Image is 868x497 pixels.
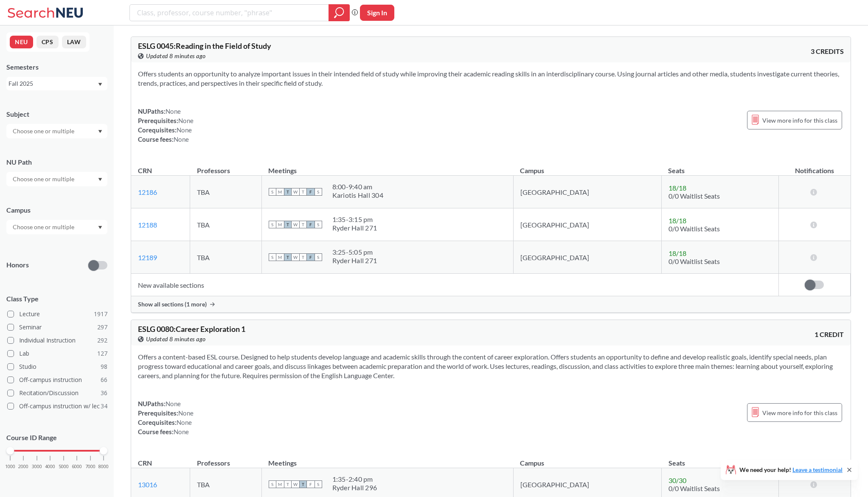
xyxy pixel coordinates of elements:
[778,157,850,176] th: Notifications
[299,221,307,228] span: T
[762,115,837,126] span: View more info for this class
[6,124,107,138] div: Dropdown arrow
[101,402,107,411] span: 34
[269,480,276,488] span: S
[513,176,661,208] td: [GEOGRAPHIC_DATA]
[292,221,299,228] span: W
[269,188,276,196] span: S
[292,480,299,488] span: W
[101,388,107,398] span: 36
[178,117,194,124] span: None
[136,6,323,20] input: Class, professor, course number, "phrase"
[8,222,80,232] input: Choose one or multiple
[6,110,107,119] div: Subject
[6,157,107,167] div: NU Path
[7,335,107,346] label: Individual Instruction
[101,375,107,385] span: 66
[138,300,207,308] span: Show all sections (1 more)
[190,176,261,208] td: TBA
[131,274,778,296] td: New available sections
[131,296,851,312] div: Show all sections (1 more)
[7,387,107,399] label: Recitation/Discussion
[669,225,720,233] span: 0/0 Waitlist Seats
[284,221,292,228] span: T
[97,349,107,358] span: 127
[7,322,107,333] label: Seminar
[98,178,102,181] svg: Dropdown arrow
[138,221,157,229] a: 12188
[174,428,189,435] span: None
[6,205,107,215] div: Campus
[334,7,344,19] svg: magnifying glass
[7,348,107,359] label: Lab
[94,309,107,319] span: 1917
[269,253,276,261] span: S
[45,464,55,469] span: 4000
[792,466,843,473] a: Leave a testimonial
[332,248,377,256] div: 3:25 - 5:05 pm
[5,464,15,469] span: 1000
[174,135,189,143] span: None
[18,464,28,469] span: 2000
[662,450,779,468] th: Seats
[138,107,194,144] div: NUPaths: Prerequisites: Corequisites: Course fees:
[138,399,194,436] div: NUPaths: Prerequisites: Corequisites: Course fees:
[513,157,661,176] th: Campus
[6,433,107,443] p: Course ID Range
[332,483,377,492] div: Ryder Hall 296
[299,480,307,488] span: T
[315,221,322,228] span: S
[146,334,206,344] span: Updated 8 minutes ago
[72,464,82,469] span: 6000
[190,208,261,241] td: TBA
[7,401,107,412] label: Off-campus instruction w/ lec
[762,407,837,418] span: View more info for this class
[32,464,42,469] span: 3000
[6,172,107,186] div: Dropdown arrow
[811,47,844,56] span: 3 CREDITS
[98,83,102,86] svg: Dropdown arrow
[315,480,322,488] span: S
[292,253,299,261] span: W
[177,126,192,134] span: None
[6,260,29,270] p: Honors
[332,215,377,224] div: 1:35 - 3:15 pm
[332,224,377,232] div: Ryder Hall 271
[6,77,107,90] div: Fall 2025Dropdown arrow
[6,294,107,303] span: Class Type
[315,253,322,261] span: S
[190,157,261,176] th: Professors
[669,184,686,192] span: 18 / 18
[284,253,292,261] span: T
[6,62,107,72] div: Semesters
[146,51,206,61] span: Updated 8 minutes ago
[329,4,350,21] div: magnifying glass
[669,257,720,265] span: 0/0 Waitlist Seats
[276,188,284,196] span: M
[661,157,778,176] th: Seats
[315,188,322,196] span: S
[307,188,315,196] span: F
[138,166,152,175] div: CRN
[10,36,33,48] button: NEU
[138,69,844,88] section: Offers students an opportunity to analyze important issues in their intended field of study while...
[177,418,192,426] span: None
[8,126,80,136] input: Choose one or multiple
[307,221,315,228] span: F
[190,241,261,274] td: TBA
[669,249,686,257] span: 18 / 18
[7,374,107,385] label: Off-campus instruction
[669,192,720,200] span: 0/0 Waitlist Seats
[101,362,107,371] span: 98
[7,361,107,372] label: Studio
[138,41,271,51] span: ESLG 0045 : Reading in the Field of Study
[739,467,843,473] span: We need your help!
[269,221,276,228] span: S
[85,464,96,469] span: 7000
[98,130,102,133] svg: Dropdown arrow
[669,476,686,484] span: 30 / 30
[261,450,513,468] th: Meetings
[513,208,661,241] td: [GEOGRAPHIC_DATA]
[98,226,102,229] svg: Dropdown arrow
[166,107,181,115] span: None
